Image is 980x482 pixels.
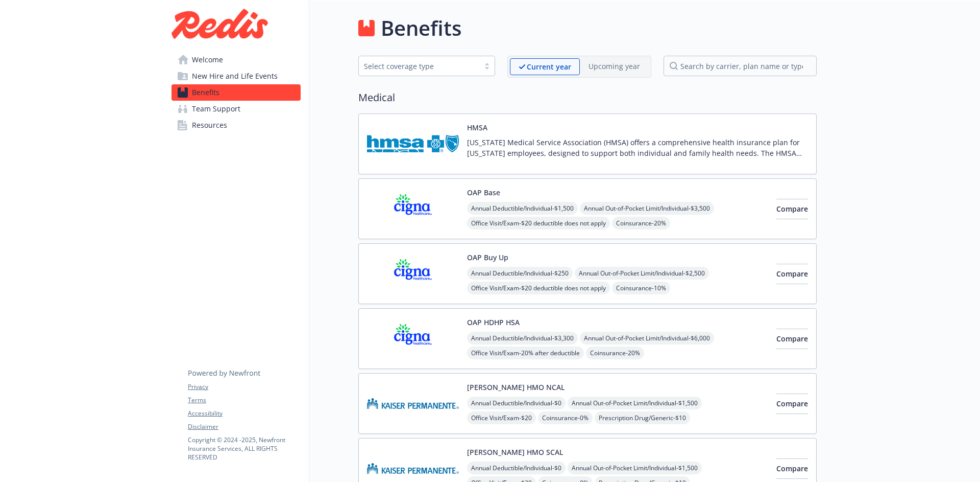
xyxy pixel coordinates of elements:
[776,399,808,408] span: Compare
[192,68,278,84] span: New Hire and Life Events
[188,422,300,431] a: Disclaimer
[612,282,670,294] span: Coinsurance - 10%
[467,447,563,457] button: [PERSON_NAME] HMO SCAL
[580,332,714,345] span: Annual Out-of-Pocket Limit/Individual - $6,000
[467,217,610,229] span: Office Visit/Exam - $20 deductible does not apply
[171,68,301,84] a: New Hire and Life Events
[364,61,474,72] div: Select coverage type
[467,122,487,133] button: HMSA
[586,347,644,359] span: Coinsurance - 20%
[171,101,301,117] a: Team Support
[776,464,808,473] span: Compare
[192,84,219,101] span: Benefits
[776,204,808,214] span: Compare
[595,411,690,424] span: Prescription Drug/Generic - $10
[568,397,702,409] span: Annual Out-of-Pocket Limit/Individual - $1,500
[467,382,565,393] button: [PERSON_NAME] HMO NCAL
[188,382,300,392] a: Privacy
[467,187,500,198] button: OAP Base
[776,269,808,279] span: Compare
[589,61,640,72] p: Upcoming year
[467,347,584,359] span: Office Visit/Exam - 20% after deductible
[538,411,593,424] span: Coinsurance - 0%
[358,90,817,105] h2: Medical
[467,137,808,158] p: [US_STATE] Medical Service Association (HMSA) offers a comprehensive health insurance plan for [U...
[467,252,508,263] button: OAP Buy Up
[367,317,459,360] img: CIGNA carrier logo
[776,334,808,343] span: Compare
[776,394,808,414] button: Compare
[776,458,808,479] button: Compare
[192,101,240,117] span: Team Support
[171,52,301,68] a: Welcome
[171,84,301,101] a: Benefits
[580,58,649,75] span: Upcoming year
[467,202,578,215] span: Annual Deductible/Individual - $1,500
[381,13,461,43] h1: Benefits
[367,252,459,295] img: CIGNA carrier logo
[664,56,817,76] input: search by carrier, plan name or type
[367,122,459,166] img: Hawaii Medical Service Association carrier logo
[188,435,300,462] p: Copyright © 2024 - 2025 , Newfront Insurance Services, ALL RIGHTS RESERVED
[467,332,578,345] span: Annual Deductible/Individual - $3,300
[776,199,808,219] button: Compare
[612,217,670,229] span: Coinsurance - 20%
[367,187,459,231] img: CIGNA carrier logo
[367,382,459,425] img: Kaiser Permanente Insurance Company carrier logo
[467,282,610,294] span: Office Visit/Exam - $20 deductible does not apply
[467,267,573,280] span: Annual Deductible/Individual - $250
[580,202,714,215] span: Annual Out-of-Pocket Limit/Individual - $3,500
[575,267,709,280] span: Annual Out-of-Pocket Limit/Individual - $2,500
[192,117,227,133] span: Resources
[568,462,702,474] span: Annual Out-of-Pocket Limit/Individual - $1,500
[192,52,223,68] span: Welcome
[467,411,536,424] span: Office Visit/Exam - $20
[467,462,566,474] span: Annual Deductible/Individual - $0
[776,264,808,284] button: Compare
[467,317,520,328] button: OAP HDHP HSA
[467,397,566,409] span: Annual Deductible/Individual - $0
[188,409,300,418] a: Accessibility
[171,117,301,133] a: Resources
[776,329,808,349] button: Compare
[527,61,571,72] p: Current year
[188,396,300,405] a: Terms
